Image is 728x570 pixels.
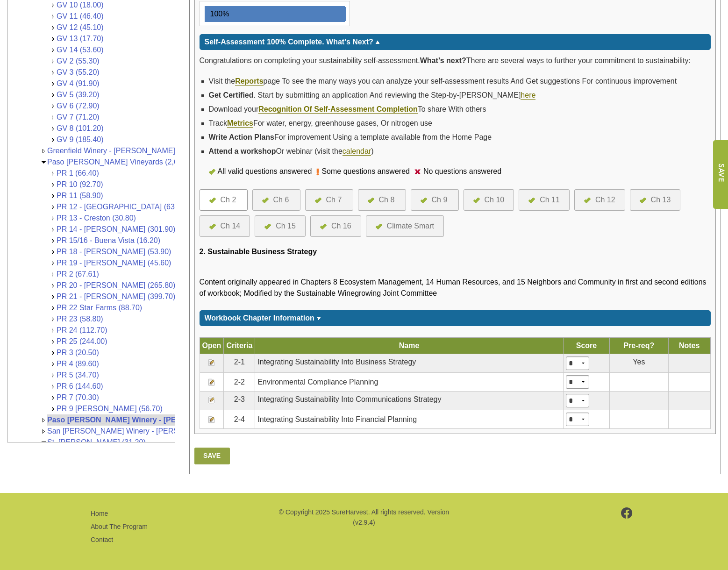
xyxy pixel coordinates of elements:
li: Track For water, energy, greenhouse gases, Or nitrogen use [209,116,711,130]
span: Workbook Chapter Information [205,314,314,322]
li: For improvement Using a template available from the Home Page [209,130,711,144]
th: Open [200,338,224,354]
img: icon-all-questions-answered.png [209,169,215,175]
div: No questions answered [421,166,506,177]
a: PR 23 (58.80) [57,315,103,323]
a: PR 2 (67.61) [57,270,99,278]
a: GV 4 (91.90) [57,79,100,87]
a: Recognition Of Self-Assessment Completion [258,105,417,114]
a: PR 14 - [PERSON_NAME] (301.90) [57,225,175,233]
div: Some questions answered [319,166,414,177]
a: Ch 14 [209,221,241,232]
a: PR 7 (70.30) [57,393,99,401]
a: PR 19 - [PERSON_NAME] (45.60) [57,259,171,267]
a: GV 11 (46.40) [57,12,104,20]
a: Ch 12 [584,194,615,206]
div: Ch 8 [379,194,395,206]
a: St. [PERSON_NAME] (31.20) [47,438,146,446]
a: PR 21 - [PERSON_NAME] (399.70) [57,292,175,300]
li: Visit the page To see the many ways you can analyze your self-assessment results And Get suggesti... [209,74,711,88]
td: 2-2 [224,373,255,392]
a: GV 9 (185.40) [57,135,104,143]
a: GV 13 (17.70) [57,35,104,43]
div: 100% [206,7,229,21]
th: Name [255,338,563,354]
a: Ch 9 [421,194,449,206]
a: Metrics [227,119,253,128]
a: About The Program [91,523,148,530]
div: Climate Smart [387,221,434,232]
a: PR 11 (58.90) [57,192,103,199]
strong: Write Action Plans [209,133,274,141]
th: Criteria [224,338,255,354]
a: Ch 15 [264,221,296,232]
div: Ch 13 [651,194,671,206]
a: Ch 16 [320,221,351,232]
a: GV 14 (53.60) [57,46,104,54]
img: icon-all-questions-answered.png [473,198,480,203]
a: Ch 6 [262,194,291,206]
div: Ch 7 [326,194,342,206]
a: GV 2 (55.30) [57,57,100,65]
strong: What’s next? [420,57,466,64]
span: 2. Sustainable Business Strategy [200,248,317,256]
img: icon-all-questions-answered.png [209,198,216,203]
a: GV 10 (18.00) [57,1,104,9]
td: 2-4 [224,410,255,429]
a: GV 7 (71.20) [57,113,100,121]
td: Integrating Sustainability Into Business Strategy [255,354,563,373]
strong: Attend a workshop [209,147,276,155]
a: PR 5 (34.70) [57,371,99,379]
a: GV 12 (45.10) [57,23,104,31]
strong: Get Certified [209,91,254,99]
div: Click for more or less content [200,34,711,50]
img: icon-all-questions-answered.png [584,198,591,203]
a: Home [91,510,108,517]
a: Contact [91,536,113,543]
img: sort_arrow_down.gif [316,317,321,320]
img: icon-all-questions-answered.png [640,198,646,203]
a: here [521,91,535,100]
a: Paso [PERSON_NAME] Winery - [PERSON_NAME] Vineyards & Wines (1,064,841.00) [47,416,346,424]
div: Ch 14 [221,221,241,232]
img: icon-all-questions-answered.png [368,198,374,203]
a: PR 22 Star Farms (88.70) [57,304,142,312]
img: icon-no-questions-answered.png [414,169,421,174]
a: Save [194,448,230,464]
a: Reports [235,77,263,85]
a: calendar [343,147,371,156]
span: Self-Assessment 100% Complete. What's Next? [205,38,373,46]
td: Environmental Compliance Planning [255,373,563,392]
a: GV 8 (101.20) [57,124,104,132]
div: Ch 16 [331,221,351,232]
td: 2-1 [224,354,255,373]
a: Ch 7 [315,194,343,206]
div: Ch 10 [485,194,505,206]
a: PR 9 [PERSON_NAME] (56.70) [57,405,163,413]
li: Or webinar (visit the ) [209,144,711,158]
a: PR 24 (112.70) [57,326,107,334]
a: PR 20 - [PERSON_NAME] (265.80) [57,281,175,289]
img: icon-all-questions-answered.png [421,198,427,203]
li: . Start by submitting an application And reviewing the Step-by-[PERSON_NAME] [209,88,711,102]
img: footer-facebook.png [621,507,633,519]
img: Collapse Paso Robles Vineyards (2,670.30) [40,159,47,166]
a: San [PERSON_NAME] Winery - [PERSON_NAME] Vineyards & Wines (0) [47,427,294,435]
p: © Copyright 2025 SureHarvest. All rights reserved. Version (v2.9.4) [278,507,450,528]
a: Climate Smart [376,221,434,232]
div: Ch 15 [276,221,296,232]
div: Ch 6 [273,194,289,206]
a: PR 12 - [GEOGRAPHIC_DATA] (63.30) [57,203,187,211]
a: Greenfield Winery - [PERSON_NAME] Vineyards & Wines (729,010.00) [47,147,285,155]
div: Click for more or less content [200,310,711,326]
div: All valid questions answered [215,166,317,177]
a: PR 10 (92.70) [57,180,103,188]
img: icon-all-questions-answered.png [262,198,269,203]
div: Ch 12 [595,194,615,206]
img: icon-all-questions-answered.png [376,224,382,229]
td: 2-3 [224,392,255,410]
a: GV 3 (55.20) [57,68,100,76]
a: Ch 13 [640,194,671,206]
span: Content originally appeared in Chapters 8 Ecosystem Management, 14 Human Resources, and 15 Neighb... [200,278,707,297]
